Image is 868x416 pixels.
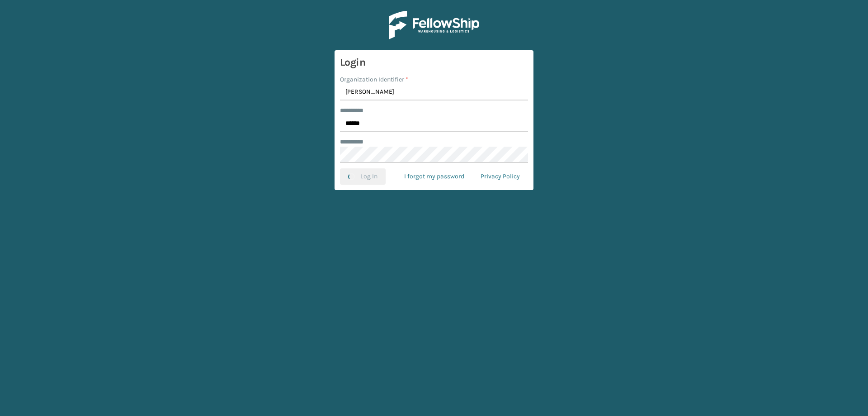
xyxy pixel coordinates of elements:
[389,11,479,39] img: Logo
[472,168,528,185] a: Privacy Policy
[340,75,408,84] label: Organization Identifier
[340,56,528,69] h3: Login
[340,168,386,185] button: Log In
[396,168,472,185] a: I forgot my password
